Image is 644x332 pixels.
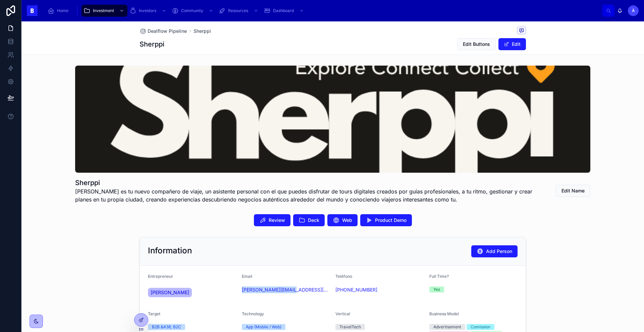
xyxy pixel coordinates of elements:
a: Investment [82,5,127,17]
a: Dashboard [262,5,307,17]
span: Entrepreneur [148,274,173,279]
a: Dealflow Pipeline [140,28,187,34]
span: [PERSON_NAME] [151,289,189,296]
button: Product Demo [360,214,412,226]
a: [PHONE_NUMBER] [335,286,377,293]
button: Deck [293,214,325,226]
button: Web [327,214,358,226]
h1: Sherppi [75,178,540,187]
button: Review [254,214,290,226]
span: Web [342,217,352,224]
div: scrollable content [43,3,602,18]
a: [PERSON_NAME][EMAIL_ADDRESS][DOMAIN_NAME] [242,286,330,293]
span: Community [181,8,203,13]
span: Review [269,217,285,224]
span: Investors [139,8,156,13]
span: Product Demo [375,217,407,224]
h2: Information [148,245,192,256]
a: Resources [217,5,262,17]
span: Vertical [335,311,350,316]
button: Edit [498,38,526,50]
span: Home [57,8,68,13]
img: App logo [27,5,38,16]
span: Business Model [429,311,459,316]
div: B2B &#38; B2C [152,324,181,330]
span: Target [148,311,160,316]
button: Add Person [471,245,518,257]
span: Dashboard [273,8,294,13]
a: Investors [127,5,170,17]
span: Edit Buttons [463,41,490,48]
span: Deck [308,217,319,224]
span: Email [242,274,252,279]
span: Teléfono [335,274,352,279]
button: Edit Name [556,185,590,197]
div: Comission [471,324,490,330]
span: Edit Name [561,187,585,194]
span: Add Person [486,248,512,255]
div: App (Mobile / Web) [246,324,281,330]
span: Investment [93,8,114,13]
a: [PERSON_NAME] [148,288,192,297]
span: Resources [228,8,248,13]
a: Sherppi [194,28,211,34]
a: Community [170,5,217,17]
a: Home [46,5,73,17]
span: À [632,8,635,13]
div: Yes [433,286,440,293]
span: Full Time? [429,274,449,279]
span: Technology [242,311,264,316]
h1: Sherppi [140,39,164,49]
div: Advertisement [433,324,461,330]
span: [PERSON_NAME] es tu nuevo compañero de viaje, un asistente personal con el que puedes disfrutar d... [75,187,540,203]
button: Edit Buttons [457,38,496,50]
div: TravelTech [339,324,361,330]
span: Dealflow Pipeline [148,28,187,34]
